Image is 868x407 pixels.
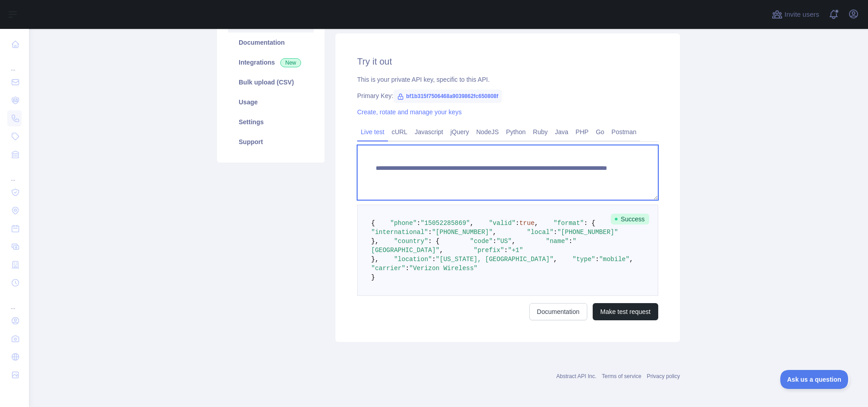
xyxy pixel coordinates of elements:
[529,303,587,320] a: Documentation
[390,220,417,227] span: "phone"
[470,220,473,227] span: ,
[371,265,406,272] span: "carrier"
[493,238,496,245] span: :
[519,220,535,227] span: true
[647,373,680,379] a: Privacy policy
[489,220,515,227] span: "valid"
[428,229,432,236] span: :
[420,220,470,227] span: "15052285869"
[557,373,597,379] a: Abstract API Inc.
[394,256,432,263] span: "location"
[280,58,301,67] span: New
[493,229,496,236] span: ,
[515,220,519,227] span: :
[228,132,314,152] a: Support
[432,256,435,263] span: :
[393,89,502,103] span: bf1b315f7506468a9039862fc650808f
[780,370,850,389] iframe: Toggle Customer Support
[593,303,658,320] button: Make test request
[7,293,22,311] div: ...
[502,125,529,139] a: Python
[595,256,599,263] span: :
[357,75,658,84] div: This is your private API key, specific to this API.
[470,238,492,245] span: "code"
[569,238,572,245] span: :
[371,274,375,281] span: }
[228,72,314,92] a: Bulk upload (CSV)
[371,256,379,263] span: },
[474,247,504,254] span: "prefix"
[592,125,608,139] a: Go
[546,238,569,245] span: "name"
[371,220,375,227] span: {
[602,373,641,379] a: Terms of service
[472,125,502,139] a: NodeJS
[572,125,592,139] a: PHP
[529,125,552,139] a: Ruby
[553,229,557,236] span: :
[409,265,477,272] span: "Verizon Wireless"
[7,54,22,72] div: ...
[611,214,649,225] span: Success
[357,91,658,100] div: Primary Key:
[557,229,618,236] span: "[PHONE_NUMBER]"
[357,125,388,139] a: Live test
[552,125,572,139] a: Java
[432,229,492,236] span: "[PHONE_NUMBER]"
[406,265,409,272] span: :
[599,256,629,263] span: "mobile"
[428,238,439,245] span: : {
[357,55,658,68] h2: Try it out
[7,164,22,182] div: ...
[447,125,472,139] a: jQuery
[512,238,515,245] span: ,
[504,247,508,254] span: :
[439,247,443,254] span: ,
[770,7,821,22] button: Invite users
[572,256,595,263] span: "type"
[228,92,314,112] a: Usage
[534,220,538,227] span: ,
[629,256,633,263] span: ,
[371,238,379,245] span: },
[411,125,447,139] a: Javascript
[608,125,640,139] a: Postman
[371,229,428,236] span: "international"
[436,256,553,263] span: "[US_STATE], [GEOGRAPHIC_DATA]"
[228,52,314,72] a: Integrations New
[394,238,428,245] span: "country"
[553,220,584,227] span: "format"
[553,256,557,263] span: ,
[496,238,512,245] span: "US"
[527,229,553,236] span: "local"
[228,33,314,52] a: Documentation
[417,220,420,227] span: :
[584,220,595,227] span: : {
[357,108,462,116] a: Create, rotate and manage your keys
[508,247,523,254] span: "+1"
[784,9,819,20] span: Invite users
[388,125,411,139] a: cURL
[228,112,314,132] a: Settings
